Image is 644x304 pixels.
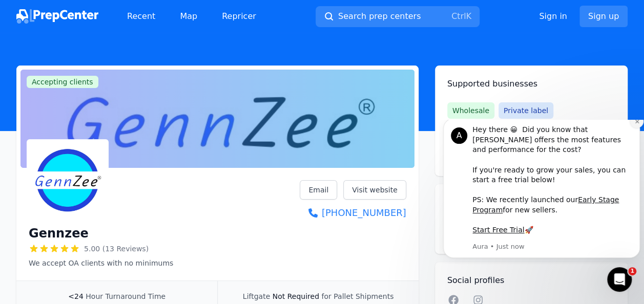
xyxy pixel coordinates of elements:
iframe: Intercom notifications message [439,120,644,264]
a: Map [172,6,205,27]
a: Visit website [343,180,406,200]
span: 1 [628,267,636,275]
a: Start Free Trial [33,106,85,114]
p: Message from Aura, sent Just now [33,122,193,132]
a: Sign up [579,6,628,27]
div: Hey there 😀 Did you know that [PERSON_NAME] offers the most features and performance for the cost... [33,5,193,116]
div: Profile image for Aura [12,8,28,24]
img: PrepCenter [16,9,98,24]
span: Search prep centers [338,10,421,23]
button: Search prep centersCtrlK [316,6,480,27]
span: Wholesale [447,102,494,119]
img: Gennzee [29,141,107,219]
a: [PHONE_NUMBER] [300,206,406,220]
span: Private label [498,102,553,119]
a: Repricer [214,6,264,27]
span: for Pallet Shipments [321,292,393,300]
kbd: Ctrl [451,11,466,21]
kbd: K [466,11,471,21]
span: Hour Turnaround Time [86,292,165,300]
a: Recent [119,6,163,27]
a: Early Stage Program [33,76,180,94]
span: Liftgate [243,292,270,300]
div: Message content [33,5,193,121]
span: Accepting clients [27,76,98,88]
h2: Supported businesses [447,78,615,90]
span: <24 [68,292,84,300]
span: 5.00 (13 Reviews) [84,244,149,254]
b: 🚀 [85,106,94,114]
a: Sign in [539,10,567,23]
a: Email [300,180,337,200]
h1: Gennzee [29,225,89,242]
h2: Social profiles [447,274,615,287]
p: We accept OA clients with no minimums [29,258,173,268]
span: Not Required [273,292,319,300]
iframe: Intercom live chat [607,267,632,292]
